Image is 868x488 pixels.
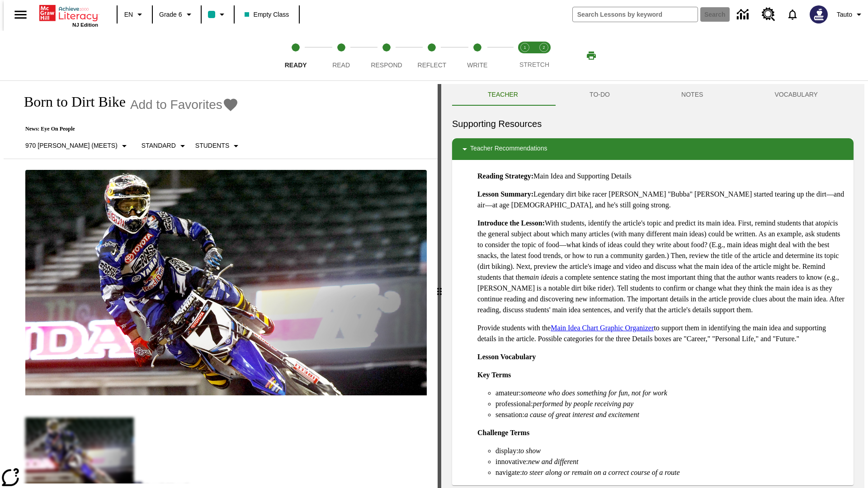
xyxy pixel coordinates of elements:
span: Ready [285,61,307,69]
button: Respond step 3 of 5 [360,31,413,80]
a: Notifications [781,3,804,26]
p: News: Eye On People [14,126,245,132]
button: TO-DO [554,84,646,106]
button: Read step 2 of 5 [315,31,367,80]
em: topic [819,219,833,227]
span: NJ Edition [72,22,98,28]
button: NOTES [646,84,739,106]
button: Ready step 1 of 5 [269,31,322,80]
button: VOCABULARY [739,84,854,106]
span: Empty Class [245,10,289,19]
em: someone who does something for fun, not for work [521,389,667,397]
p: Teacher Recommendations [470,144,547,155]
span: Add to Favorites [130,98,222,112]
div: Instructional Panel Tabs [452,84,854,106]
button: Open side menu [7,1,34,28]
p: Provide students with the to support them in identifying the main idea and supporting details in ... [477,323,846,344]
strong: Reading Strategy: [477,172,533,180]
h1: Born to Dirt Bike [14,94,126,110]
button: Grade: Grade 6, Select a grade [156,6,198,23]
em: a cause of great interest and excitement [524,411,639,418]
p: Students [195,141,229,150]
img: Motocross racer James Stewart flies through the air on his dirt bike. [25,170,427,396]
span: Reflect [418,61,447,69]
em: new and different [528,458,578,465]
p: Legendary dirt bike racer [PERSON_NAME] "Bubba" [PERSON_NAME] started tearing up the dirt—and air... [477,189,846,211]
li: amateur: [495,388,846,399]
button: Add to Favorites - Born to Dirt Bike [130,97,239,113]
div: Home [39,3,98,28]
button: Select a new avatar [804,3,833,26]
strong: Challenge Terms [477,429,529,436]
a: Main Idea Chart Graphic Organizer [551,324,654,332]
button: Stretch Respond step 2 of 2 [531,31,557,80]
span: STRETCH [519,61,549,68]
button: Teacher [452,84,554,106]
img: Avatar [810,5,828,23]
button: Scaffolds, Standard [138,138,192,154]
button: Select Student [192,138,245,154]
div: activity [441,84,864,488]
p: 970 [PERSON_NAME] (Meets) [25,141,118,150]
li: navigate: [495,467,846,478]
p: Main Idea and Supporting Details [477,171,846,182]
span: EN [124,10,133,19]
li: innovative: [495,456,846,467]
strong: Key Terms [477,371,511,379]
strong: Lesson Summary: [477,190,533,198]
a: Data Center [731,2,756,27]
button: Stretch Read step 1 of 2 [512,31,538,80]
div: Teacher Recommendations [452,138,854,160]
span: Respond [371,61,402,69]
em: performed by people receiving pay [533,400,633,408]
button: Select Lexile, 970 Lexile (Meets) [22,138,133,154]
div: Press Enter or Spacebar and then press right and left arrow keys to move the slider [438,84,441,488]
h6: Supporting Resources [452,117,854,131]
button: Class color is teal. Change class color [204,6,231,23]
button: Reflect step 4 of 5 [406,31,458,80]
strong: Lesson Vocabulary [477,353,536,361]
span: Write [467,61,487,69]
span: Grade 6 [159,10,182,19]
a: Resource Center, Will open in new tab [756,2,781,27]
li: display: [495,446,846,456]
strong: Introduce the Lesson: [477,219,545,227]
div: reading [4,84,438,483]
button: Print [577,47,606,64]
li: professional: [495,399,846,409]
button: Language: EN, Select a language [120,6,149,23]
p: Standard [142,141,176,150]
em: main idea [524,273,553,281]
span: Tauto [837,10,852,19]
li: sensation: [495,409,846,420]
input: search field [573,7,698,22]
text: 2 [542,45,545,50]
text: 1 [524,45,526,50]
em: to steer along or remain on a correct course of a route [522,469,680,476]
span: Read [332,61,350,69]
em: to show [519,447,541,455]
button: Profile/Settings [833,6,868,23]
button: Write step 5 of 5 [451,31,504,80]
p: With students, identify the article's topic and predict its main idea. First, remind students tha... [477,218,846,315]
